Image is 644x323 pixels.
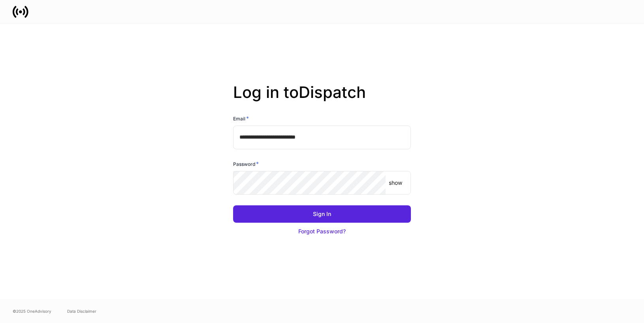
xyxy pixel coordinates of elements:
[389,179,402,187] p: show
[233,160,259,168] h6: Password
[233,115,249,122] h6: Email
[233,223,411,240] button: Forgot Password?
[298,227,346,235] div: Forgot Password?
[67,308,96,314] a: Data Disclaimer
[13,308,51,314] span: © 2025 OneAdvisory
[233,205,411,223] button: Sign In
[313,210,331,218] div: Sign In
[233,83,411,115] h2: Log in to Dispatch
